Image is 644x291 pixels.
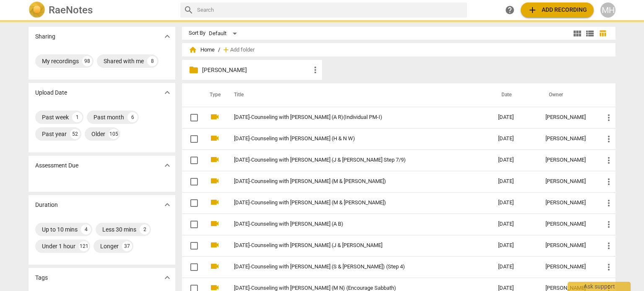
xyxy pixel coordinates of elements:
button: Show more [161,198,174,211]
img: Logo [29,2,45,18]
span: table_chart [599,29,607,37]
input: Search [197,3,464,17]
span: more_vert [310,65,320,75]
span: Add recording [527,5,587,15]
span: more_vert [604,198,614,208]
a: [DATE]-Counseling with [PERSON_NAME] (S & [PERSON_NAME]) (Step 4) [234,264,468,270]
span: / [218,47,220,53]
span: Add folder [230,47,254,53]
div: My recordings [42,57,79,65]
p: Assessment Due [35,161,78,170]
span: videocam [210,155,220,165]
span: videocam [210,176,220,186]
span: add [527,5,538,15]
button: MH [600,3,615,18]
div: Up to 10 mins [42,225,78,234]
span: search [184,5,194,15]
td: [DATE] [491,235,539,256]
div: 6 [127,112,138,122]
button: Tile view [571,27,584,40]
th: Owner [539,83,597,107]
a: [DATE]-Counseling with [PERSON_NAME] (M & [PERSON_NAME]) [234,178,468,185]
div: Past year [42,130,67,138]
span: more_vert [604,113,614,123]
span: Home [189,46,215,54]
button: Show more [161,86,174,99]
button: List view [584,27,596,40]
p: Jessica [202,66,310,75]
div: Shared with me [104,57,144,65]
span: more_vert [604,134,614,144]
span: videocam [210,197,220,207]
span: videocam [210,261,220,271]
div: [PERSON_NAME] [545,178,590,185]
div: [PERSON_NAME] [545,200,590,206]
div: [PERSON_NAME] [545,242,590,249]
a: [DATE]-Counseling with [PERSON_NAME] (J & [PERSON_NAME] [234,242,468,249]
div: 8 [147,56,157,66]
button: Show more [161,271,174,284]
span: more_vert [604,155,614,165]
th: Type [203,83,224,107]
td: [DATE] [491,214,539,235]
a: Help [502,3,517,18]
div: [PERSON_NAME] [545,114,590,121]
div: Past week [42,113,69,121]
div: 98 [82,56,92,66]
div: [PERSON_NAME] [545,221,590,227]
span: expand_more [162,31,172,41]
span: videocam [210,219,220,229]
div: Past month [93,113,124,121]
div: Sort By [189,30,205,36]
td: [DATE] [491,171,539,192]
span: expand_more [162,273,172,283]
div: Under 1 hour [42,242,75,250]
span: view_list [585,28,595,39]
div: Longer [100,242,119,250]
span: home [189,46,197,54]
div: Default [209,27,240,40]
div: [PERSON_NAME] [545,264,590,270]
th: Title [224,83,491,107]
span: expand_more [162,160,172,170]
button: Show more [161,159,174,172]
span: expand_more [162,200,172,210]
span: view_module [572,28,582,39]
td: [DATE] [491,256,539,278]
td: [DATE] [491,128,539,149]
a: [DATE]-Counseling with [PERSON_NAME] (H & N W) [234,136,468,142]
th: Date [491,83,539,107]
p: Tags [35,273,48,282]
span: add [222,46,230,54]
div: [PERSON_NAME] [545,157,590,163]
div: Ask support [568,282,631,291]
td: [DATE] [491,192,539,214]
button: Show more [161,30,174,43]
button: Upload [521,3,594,18]
p: Duration [35,201,58,209]
div: 52 [70,129,80,139]
span: more_vert [604,262,614,272]
span: videocam [210,240,220,250]
div: 105 [109,129,119,139]
button: Table view [596,27,609,40]
div: [PERSON_NAME] [545,136,590,142]
a: LogoRaeNotes [29,2,174,18]
a: [DATE]-Counseling with [PERSON_NAME] (J & [PERSON_NAME] Step 7/9) [234,157,468,163]
span: more_vert [604,219,614,229]
div: Less 30 mins [102,225,136,234]
span: videocam [210,133,220,143]
div: Older [91,130,105,138]
a: [DATE]-Counseling with [PERSON_NAME] (M & [PERSON_NAME]) [234,200,468,206]
span: videocam [210,112,220,122]
h2: RaeNotes [49,4,93,16]
div: 4 [81,224,91,234]
div: 1 [72,112,82,122]
span: expand_more [162,88,172,98]
span: more_vert [604,241,614,251]
td: [DATE] [491,107,539,128]
p: Sharing [35,32,55,41]
p: Upload Date [35,88,67,97]
td: [DATE] [491,149,539,171]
